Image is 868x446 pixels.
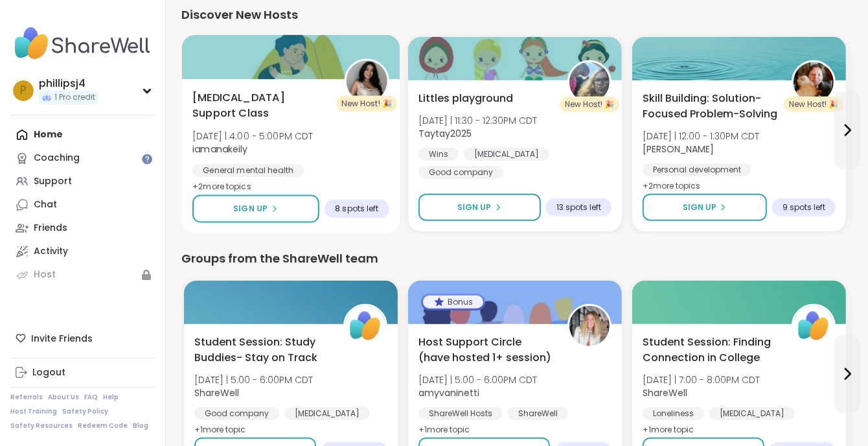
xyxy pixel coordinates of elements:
[336,96,397,111] div: New Host! 🎉
[20,82,27,99] span: p
[10,407,57,416] a: Host Training
[643,373,760,386] span: [DATE] | 7:00 - 8:00PM CDT
[34,245,68,258] div: Activity
[194,334,329,366] span: Student Session: Study Buddies- Stay on Track
[10,21,155,66] img: ShareWell Nav Logo
[683,202,716,213] span: Sign Up
[194,386,239,399] b: ShareWell
[103,393,119,402] a: Help
[192,164,304,177] div: General mental health
[794,62,834,102] img: LuAnn
[10,327,155,350] div: Invite Friends
[48,393,79,402] a: About Us
[194,373,313,386] span: [DATE] | 5:00 - 6:00PM CDT
[32,366,65,379] div: Logout
[345,306,385,346] img: ShareWell
[418,148,459,161] div: Wins
[794,306,834,346] img: ShareWell
[39,76,98,91] div: phillipsj4
[643,407,704,420] div: Loneliness
[181,6,852,24] div: Discover New Hosts
[643,163,751,176] div: Personal development
[10,361,155,384] a: Logout
[192,195,319,223] button: Sign Up
[10,147,155,170] a: Coaching
[10,193,155,217] a: Chat
[34,268,56,281] div: Host
[423,296,483,309] div: Bonus
[194,407,279,420] div: Good company
[508,407,568,420] div: ShareWell
[784,97,843,112] div: New Host! 🎉
[556,202,601,213] span: 13 spots left
[418,407,503,420] div: ShareWell Hosts
[643,130,759,143] span: [DATE] | 12:00 - 1:30PM CDT
[569,62,610,102] img: Taytay2025
[10,240,155,263] a: Activity
[464,148,549,161] div: [MEDICAL_DATA]
[142,154,152,164] iframe: Spotlight
[418,194,541,221] button: Sign Up
[643,194,767,221] button: Sign Up
[133,421,148,430] a: Blog
[34,152,80,165] div: Coaching
[458,202,492,213] span: Sign Up
[347,61,387,102] img: iamanakeily
[34,175,72,188] div: Support
[62,407,108,416] a: Safety Policy
[84,393,98,402] a: FAQ
[233,203,268,215] span: Sign Up
[192,143,248,156] b: iamanakeily
[418,386,479,399] b: amyvaninetti
[10,217,155,240] a: Friends
[782,202,825,213] span: 9 spots left
[192,130,314,143] span: [DATE] | 4:00 - 5:00PM CDT
[78,421,128,430] a: Redeem Code
[569,306,610,346] img: amyvaninetti
[643,91,777,122] span: Skill Building: Solution-Focused Problem-Solving
[54,92,95,103] span: 1 Pro credit
[192,90,330,122] span: [MEDICAL_DATA] Support Class
[418,91,513,106] span: Littles playground
[560,97,619,112] div: New Host! 🎉
[418,373,537,386] span: [DATE] | 5:00 - 6:00PM CDT
[335,204,378,214] span: 8 spots left
[10,170,155,193] a: Support
[181,250,852,268] div: Groups from the ShareWell team
[284,407,370,420] div: [MEDICAL_DATA]
[643,143,714,156] b: [PERSON_NAME]
[418,114,537,127] span: [DATE] | 11:30 - 12:30PM CDT
[709,407,795,420] div: [MEDICAL_DATA]
[10,421,73,430] a: Safety Resources
[10,393,43,402] a: Referrals
[34,198,57,211] div: Chat
[418,334,553,366] span: Host Support Circle (have hosted 1+ session)
[643,386,687,399] b: ShareWell
[418,166,503,179] div: Good company
[10,263,155,287] a: Host
[643,334,777,366] span: Student Session: Finding Connection in College
[34,222,67,235] div: Friends
[418,127,472,140] b: Taytay2025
